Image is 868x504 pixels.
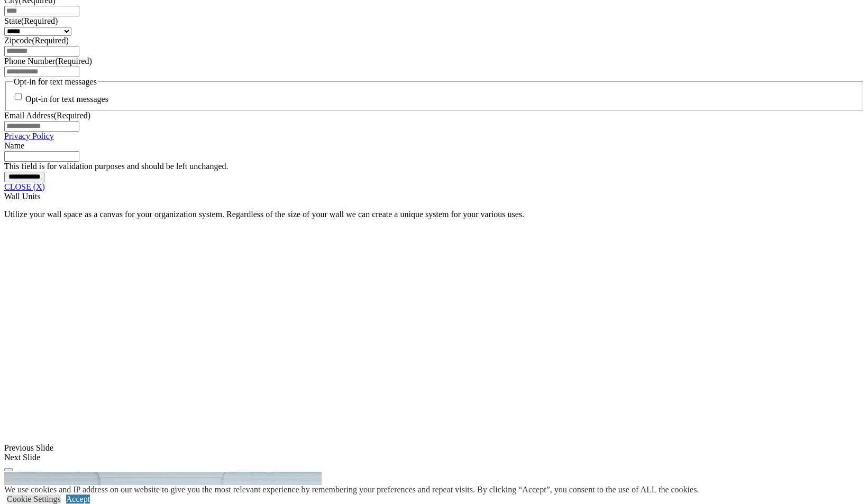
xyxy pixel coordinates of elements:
[4,182,45,191] a: CLOSE (X)
[4,443,864,453] div: Previous Slide
[21,16,58,25] span: (Required)
[4,132,54,141] a: Privacy Policy
[54,111,90,120] span: (Required)
[4,162,864,171] div: This field is for validation purposes and should be left unchanged.
[4,36,69,45] label: Zipcode
[25,95,108,104] label: Opt-in for text messages
[4,111,90,120] label: Email Address
[4,16,58,25] label: State
[4,210,864,219] p: Utilize your wall space as a canvas for your organization system. Regardless of the size of your ...
[4,57,92,66] label: Phone Number
[4,141,24,150] label: Name
[55,57,92,66] span: (Required)
[32,36,68,45] span: (Required)
[4,485,699,494] div: We use cookies and IP address on our website to give you the most relevant experience by remember...
[4,468,13,471] button: Click here to pause slide show
[66,494,90,503] a: Accept
[7,494,61,503] a: Cookie Settings
[13,77,98,87] legend: Opt-in for text messages
[4,453,864,462] div: Next Slide
[4,192,40,201] span: Wall Units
